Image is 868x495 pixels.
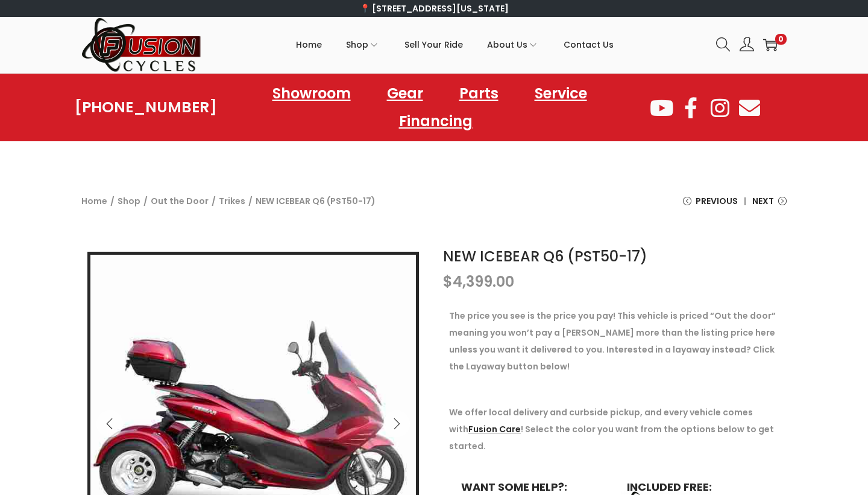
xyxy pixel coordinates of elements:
[151,195,209,207] a: Out the Door
[296,18,322,72] a: Home
[523,80,599,107] a: Service
[564,30,614,60] span: Contact Us
[487,30,527,60] span: About Us
[443,272,514,292] bdi: 4,399.00
[118,195,140,207] a: Shop
[683,193,738,219] a: Previous
[81,195,107,207] a: Home
[763,37,778,52] a: 0
[443,272,453,292] span: $
[217,80,649,135] nav: Menu
[627,482,769,493] h6: INCLUDED FREE:
[360,2,509,14] a: 📍 [STREET_ADDRESS][US_STATE]
[346,30,368,60] span: Shop
[96,410,123,437] button: Previous
[447,80,511,107] a: Parts
[752,193,774,209] span: Next
[487,18,539,72] a: About Us
[387,107,485,135] a: Financing
[375,80,435,107] a: Gear
[212,193,216,209] span: /
[383,410,410,437] button: Next
[404,18,463,72] a: Sell Your Ride
[260,80,363,107] a: Showroom
[81,17,202,73] img: Woostify retina logo
[75,99,217,116] a: [PHONE_NUMBER]
[346,18,380,72] a: Shop
[468,423,521,435] a: Fusion Care
[256,193,376,209] span: NEW ICEBEAR Q6 (PST50-17)
[461,482,603,493] h6: WANT SOME HELP?:
[696,193,738,209] span: Previous
[564,18,614,72] a: Contact Us
[110,193,115,209] span: /
[752,193,787,219] a: Next
[449,307,781,375] p: The price you see is the price you pay! This vehicle is priced “Out the door” meaning you won’t p...
[143,193,148,209] span: /
[202,18,707,72] nav: Primary navigation
[219,195,245,207] a: Trikes
[296,30,322,60] span: Home
[449,404,781,455] p: We offer local delivery and curbside pickup, and every vehicle comes with ! Select the color you ...
[248,193,253,209] span: /
[404,30,463,60] span: Sell Your Ride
